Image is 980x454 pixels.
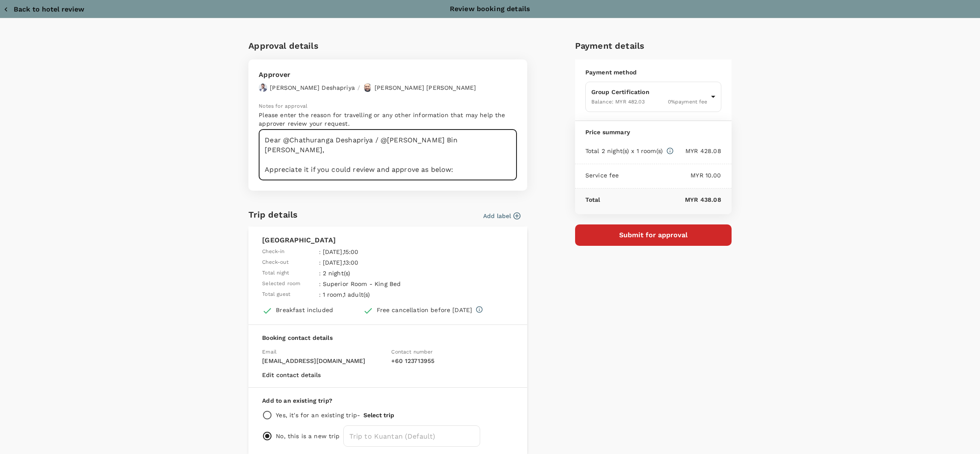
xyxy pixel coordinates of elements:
[323,269,436,277] p: 2 night(s)
[262,248,284,256] span: Check-in
[585,171,619,180] p: Service fee
[3,5,84,14] button: Back to hotel review
[450,4,530,14] p: Review booking details
[262,333,514,342] p: Booking contact details
[319,258,321,267] span: :
[319,248,321,256] span: :
[259,102,517,111] p: Notes for approval
[262,290,290,299] span: Total guest
[591,99,645,105] span: Balance : MYR 482.03
[319,280,321,288] span: :
[585,195,600,204] p: Total
[259,83,267,92] img: avatar-67a5bcb800f47.png
[377,306,472,314] div: Free cancellation before [DATE]
[270,83,355,92] p: [PERSON_NAME] Deshapriya
[262,371,321,378] button: Edit contact details
[259,111,517,128] p: Please enter the reason for travelling or any other information that may help the approver review...
[248,39,527,53] h6: Approval details
[391,357,514,365] p: + 60 123713955
[259,70,476,80] p: Approver
[585,68,721,77] p: Payment method
[262,235,514,245] p: [GEOGRAPHIC_DATA]
[591,88,708,96] p: Group Certification
[375,83,476,92] p: [PERSON_NAME] [PERSON_NAME]
[619,171,721,180] p: MYR 10.00
[323,290,436,299] p: 1 room , 1 adult(s)
[262,258,288,267] span: Check-out
[674,147,721,155] p: MYR 428.08
[585,128,721,136] p: Price summary
[262,396,514,405] p: Add to an existing trip?
[262,280,300,288] span: Selected room
[262,349,277,355] span: Email
[262,245,438,299] table: simple table
[276,306,333,314] div: Breakfast included
[319,290,321,299] span: :
[276,411,360,419] p: Yes, it's for an existing trip -
[391,349,433,355] span: Contact number
[575,224,732,246] button: Submit for approval
[668,99,708,105] span: 0 % payment fee
[323,280,436,288] p: Superior Room - King Bed
[248,208,298,221] h6: Trip details
[475,306,483,313] svg: Full refund before 2025-09-15 00:00 Cancelation after 2025-09-15 00:00, cancelation fee of MYR 39...
[575,39,732,53] h6: Payment details
[600,195,721,204] p: MYR 438.08
[319,269,321,277] span: :
[585,147,663,155] p: Total 2 night(s) x 1 room(s)
[357,83,360,92] p: /
[343,425,480,447] input: Trip to Kuantan (Default)
[262,357,384,365] p: [EMAIL_ADDRESS][DOMAIN_NAME]
[276,432,339,440] p: No, this is a new trip
[323,248,436,256] p: [DATE] , 15:00
[363,83,372,92] img: avatar-67b4218f54620.jpeg
[585,82,721,112] div: Group CertificationBalance: MYR 482.030%payment fee
[262,269,289,277] span: Total night
[363,412,394,419] button: Select trip
[483,212,520,220] button: Add label
[323,258,436,267] p: [DATE] , 13:00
